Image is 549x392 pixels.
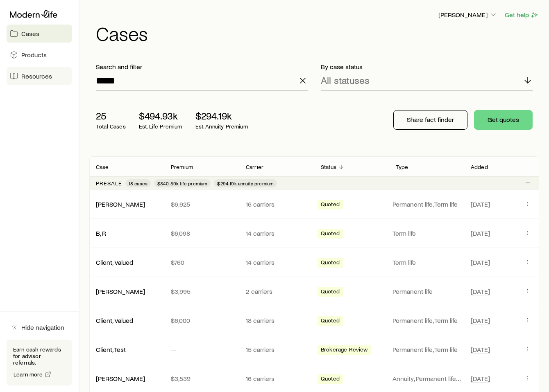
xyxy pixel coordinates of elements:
p: Annuity, Permanent life +1 [392,374,461,383]
span: [DATE] [471,345,490,354]
p: — [171,345,233,354]
span: [DATE] [471,374,490,383]
p: Permanent life, Term life [392,316,461,324]
span: Quoted [321,375,340,384]
h1: Cases [96,23,539,43]
div: B, R [96,229,106,238]
p: $6,925 [171,200,233,208]
a: Resources [7,67,72,85]
button: Get help [504,10,539,20]
a: Products [7,46,72,64]
span: 18 cases [129,180,147,187]
span: [DATE] [471,229,490,237]
div: Client, Valued [96,258,133,267]
p: $494.93k [139,110,182,122]
a: [PERSON_NAME] [96,200,145,208]
span: Quoted [321,317,340,326]
p: Total Cases [96,123,126,130]
span: Quoted [321,259,340,268]
p: 15 carriers [246,345,308,354]
button: Hide navigation [7,318,72,336]
p: Permanent life, Term life [392,345,461,354]
span: Brokerage Review [321,346,368,355]
p: Share fact finder [407,115,454,124]
p: 14 carriers [246,229,308,237]
p: $3,995 [171,287,233,295]
p: Added [471,164,488,170]
p: 25 [96,110,126,122]
p: Presale [96,180,122,187]
p: Term life [392,229,461,237]
a: Client, Valued [96,316,133,324]
p: Status [321,164,336,170]
p: Term life [392,258,461,266]
p: All statuses [321,74,370,86]
span: Resources [21,72,52,80]
p: Est. Life Premium [139,123,182,130]
span: [DATE] [471,200,490,208]
a: [PERSON_NAME] [96,374,145,382]
p: Case [96,164,109,170]
p: Search and filter [96,63,308,71]
span: Quoted [321,201,340,210]
p: 18 carriers [246,316,308,324]
span: Quoted [321,288,340,297]
span: Cases [21,29,39,38]
p: $3,539 [171,374,233,383]
p: [PERSON_NAME] [438,11,497,19]
div: Client, Valued [96,316,133,325]
span: $294.19k annuity premium [217,180,274,187]
div: [PERSON_NAME] [96,200,145,209]
p: $760 [171,258,233,266]
p: $294.19k [195,110,248,122]
p: Premium [171,164,193,170]
p: Permanent life, Term life [392,200,461,208]
a: [PERSON_NAME] [96,287,145,295]
div: Client, Test [96,345,126,354]
p: Permanent life [392,287,461,295]
p: $6,000 [171,316,233,324]
span: Hide navigation [21,323,64,331]
p: Est. Annuity Premium [195,123,248,130]
div: [PERSON_NAME] [96,374,145,383]
button: Share fact finder [393,110,467,130]
p: By case status [321,63,533,71]
p: 2 carriers [246,287,308,295]
span: Learn more [14,372,43,377]
a: Client, Test [96,345,126,353]
span: [DATE] [471,258,490,266]
p: 16 carriers [246,200,308,208]
button: Get quotes [474,110,533,130]
a: B, R [96,229,106,237]
p: 14 carriers [246,258,308,266]
span: $340.59k life premium [157,180,207,187]
a: Cases [7,25,72,43]
p: $6,098 [171,229,233,237]
span: Quoted [321,230,340,239]
p: 16 carriers [246,374,308,383]
span: [DATE] [471,287,490,295]
div: [PERSON_NAME] [96,287,145,296]
p: Earn cash rewards for advisor referrals. [13,346,66,366]
span: [DATE] [471,316,490,324]
p: Type [396,164,408,170]
button: [PERSON_NAME] [438,10,498,20]
span: Products [21,51,47,59]
div: Earn cash rewards for advisor referrals.Learn more [7,340,72,385]
a: Client, Valued [96,258,133,266]
p: Carrier [246,164,263,170]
